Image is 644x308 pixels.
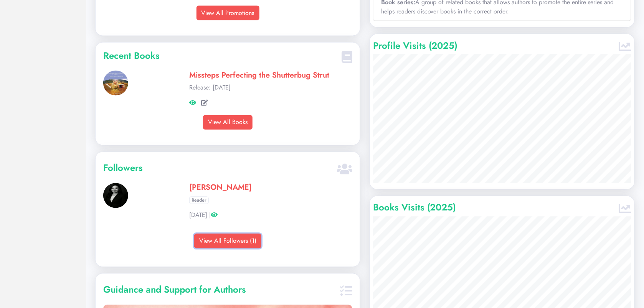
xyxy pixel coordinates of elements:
[189,83,352,92] p: Release: [DATE]
[197,6,259,20] a: View All Promotions
[103,71,128,96] img: 1757506860.jpg
[103,50,339,61] h4: Recent Books
[211,211,218,220] a: View Profile
[189,70,329,81] a: Missteps Perfecting the Shutterbug Strut
[373,40,616,51] h4: Profile Visits (2025)
[189,182,252,193] a: [PERSON_NAME]
[373,202,616,214] h4: Books Visits (2025)
[194,234,261,248] a: View All Followers (1)
[103,285,337,296] h4: Guidance and Support for Authors
[103,183,128,208] img: 1758235589.png
[103,163,334,174] h4: Followers
[189,197,209,204] span: Reader
[189,211,352,220] p: [DATE] |
[203,115,253,130] a: View All Books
